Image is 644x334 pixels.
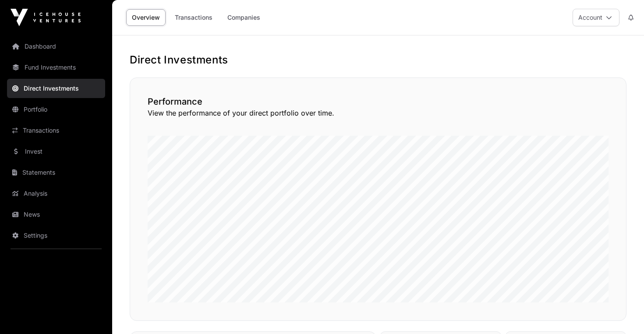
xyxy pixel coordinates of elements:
[573,9,619,26] button: Account
[7,184,105,203] a: Analysis
[169,9,218,26] a: Transactions
[7,100,105,119] a: Portfolio
[7,142,105,161] a: Invest
[7,163,105,182] a: Statements
[148,95,609,108] h2: Performance
[600,292,644,334] iframe: Chat Widget
[222,9,266,26] a: Companies
[130,53,626,67] h1: Direct Investments
[126,9,166,26] a: Overview
[7,226,105,245] a: Settings
[148,108,609,118] p: View the performance of your direct portfolio over time.
[7,205,105,224] a: News
[7,79,105,98] a: Direct Investments
[7,121,105,140] a: Transactions
[7,58,105,77] a: Fund Investments
[11,9,81,26] img: Icehouse Ventures Logo
[7,37,105,56] a: Dashboard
